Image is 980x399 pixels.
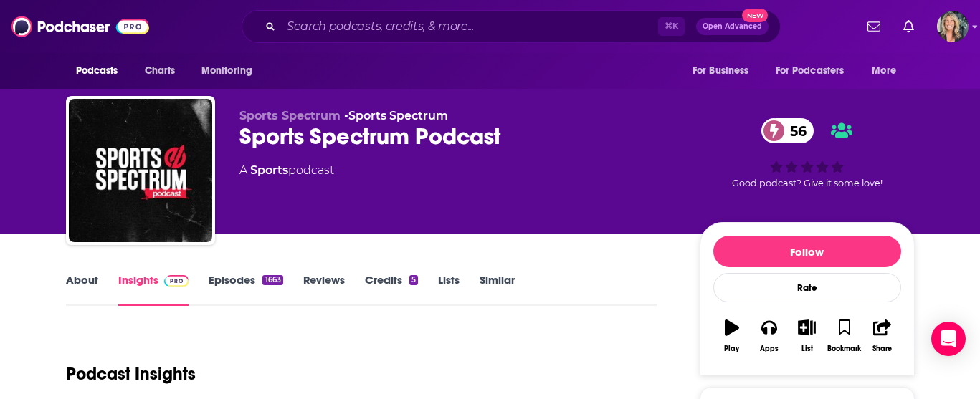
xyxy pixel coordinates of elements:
div: Apps [760,345,779,353]
img: Podchaser Pro [164,275,189,287]
a: InsightsPodchaser Pro [118,273,189,306]
span: Good podcast? Give it some love! [732,178,883,188]
span: ⌘ K [658,17,685,36]
span: Logged in as lisa.beech [937,11,969,42]
div: A podcast [239,162,334,179]
a: Lists [438,273,460,306]
span: Open Advanced [703,23,762,30]
a: Sports [250,163,288,177]
a: Charts [135,57,184,85]
a: 56 [761,118,814,143]
a: About [66,273,98,306]
button: Open AdvancedNew [696,18,769,35]
a: Episodes1663 [209,273,282,306]
button: Show profile menu [937,11,969,42]
span: Podcasts [76,61,118,81]
div: Share [872,345,892,353]
button: open menu [682,57,767,85]
div: Bookmark [827,345,861,353]
a: Show notifications dropdown [862,14,886,39]
a: Reviews [303,273,345,306]
a: Show notifications dropdown [898,14,920,39]
img: Podchaser - Follow, Share and Rate Podcasts [11,13,149,40]
div: 1663 [262,275,282,285]
div: Open Intercom Messenger [931,322,966,356]
a: Similar [480,273,515,306]
div: Rate [713,273,901,302]
input: Search podcasts, credits, & more... [281,15,658,38]
button: Play [713,310,751,362]
div: Search podcasts, credits, & more... [242,10,781,43]
div: List [801,345,813,353]
span: Monitoring [201,61,252,81]
h1: Podcast Insights [66,363,196,385]
span: • [344,109,448,122]
button: open menu [191,57,271,85]
button: open menu [862,57,914,85]
img: User Profile [937,11,969,42]
button: Bookmark [826,310,863,362]
button: Follow [713,236,901,267]
span: Sports Spectrum [239,109,341,122]
button: Share [863,310,900,362]
a: Sports Spectrum [348,109,448,122]
a: Credits5 [365,273,418,306]
div: 5 [409,275,418,285]
button: open menu [66,57,137,85]
span: For Business [693,61,749,81]
div: Play [724,345,739,353]
div: 56Good podcast? Give it some love! [700,109,915,198]
button: Apps [751,310,788,362]
span: New [742,9,768,22]
button: open menu [766,57,865,85]
span: For Podcasters [776,61,845,81]
span: 56 [776,118,814,143]
button: List [788,310,825,362]
span: Charts [145,61,176,81]
img: Sports Spectrum Podcast [69,99,212,242]
span: More [872,61,896,81]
